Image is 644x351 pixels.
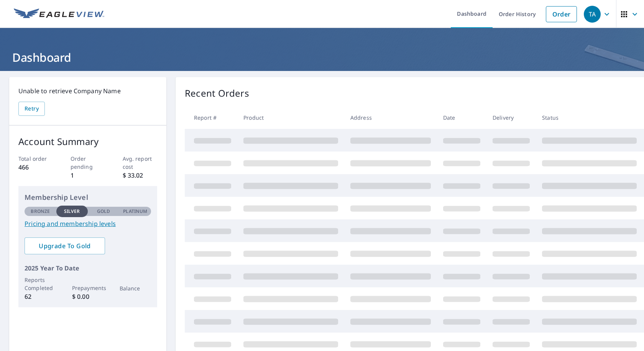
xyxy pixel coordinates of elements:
[25,237,105,254] a: Upgrade To Gold
[237,106,344,129] th: Product
[25,104,39,114] span: Retry
[18,102,45,116] button: Retry
[25,192,151,203] p: Membership Level
[72,292,104,301] p: $ 0.00
[584,6,601,23] div: TA
[546,6,577,22] a: Order
[25,219,151,228] a: Pricing and membership levels
[97,208,110,215] p: Gold
[9,49,635,65] h1: Dashboard
[120,284,151,292] p: Balance
[71,171,105,180] p: 1
[18,163,53,172] p: 466
[185,86,249,100] p: Recent Orders
[536,106,643,129] th: Status
[486,106,536,129] th: Delivery
[31,242,99,250] span: Upgrade To Gold
[344,106,437,129] th: Address
[72,284,104,292] p: Prepayments
[123,208,147,215] p: Platinum
[14,8,104,20] img: EV Logo
[18,135,157,148] p: Account Summary
[71,155,105,171] p: Order pending
[123,155,158,171] p: Avg. report cost
[437,106,486,129] th: Date
[185,106,237,129] th: Report #
[18,86,157,96] p: Unable to retrieve Company Name
[64,208,80,215] p: Silver
[25,276,56,292] p: Reports Completed
[25,292,56,301] p: 62
[31,208,50,215] p: Bronze
[25,264,151,273] p: 2025 Year To Date
[123,171,158,180] p: $ 33.02
[18,155,53,163] p: Total order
